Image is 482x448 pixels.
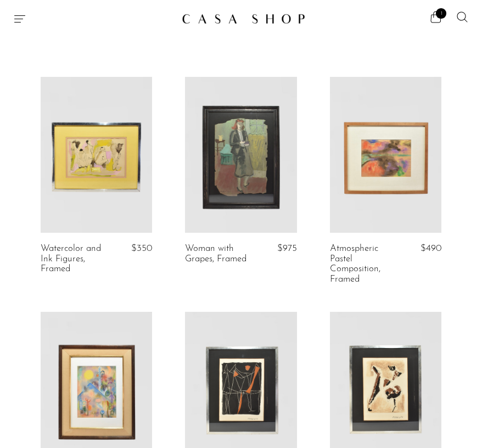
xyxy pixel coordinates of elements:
[131,244,152,253] span: $350
[436,8,446,19] span: 1
[185,244,256,264] a: Woman with Grapes, Framed
[421,244,441,253] span: $490
[277,244,297,253] span: $975
[330,244,401,284] a: Atmospheric Pastel Composition, Framed
[13,12,26,25] button: Menu
[41,244,112,274] a: Watercolor and Ink Figures, Framed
